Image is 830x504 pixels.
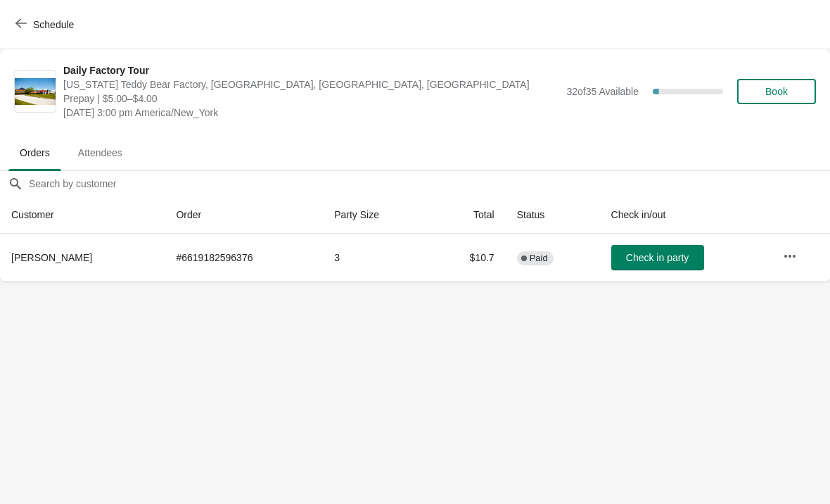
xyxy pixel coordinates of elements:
span: Schedule [33,19,74,30]
span: Orders [8,140,61,165]
span: [US_STATE] Teddy Bear Factory, [GEOGRAPHIC_DATA], [GEOGRAPHIC_DATA], [GEOGRAPHIC_DATA] [63,77,559,92]
td: # 6619182596376 [165,234,323,282]
span: 32 of 35 Available [566,86,639,97]
span: Prepay | $5.00–$4.00 [63,92,559,106]
input: Search by customer [28,171,830,196]
th: Status [506,196,600,234]
th: Total [430,196,506,234]
th: Order [165,196,323,234]
span: Book [765,86,788,97]
th: Check in/out [600,196,772,234]
span: Daily Factory Tour [63,63,559,77]
td: $10.7 [430,234,506,282]
span: Paid [530,253,548,264]
span: Attendees [67,140,134,165]
button: Book [737,79,816,104]
span: [PERSON_NAME] [11,252,92,263]
img: Daily Factory Tour [15,78,56,106]
td: 3 [323,234,430,282]
button: Check in party [611,245,704,270]
th: Party Size [323,196,430,234]
span: [DATE] 3:00 pm America/New_York [63,106,559,120]
span: Check in party [626,252,689,263]
button: Schedule [7,12,85,37]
